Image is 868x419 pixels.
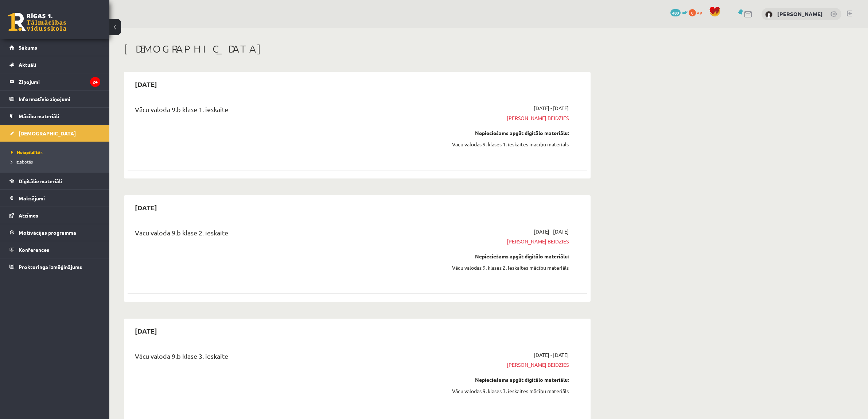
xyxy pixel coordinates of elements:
[431,253,569,260] div: Nepieciešams apgūt digitālo materiālu:
[19,246,49,253] span: Konferences
[777,10,823,18] a: [PERSON_NAME]
[19,212,38,219] span: Atzīmes
[19,113,59,119] span: Mācību materiāli
[9,39,100,56] a: Sākums
[431,264,569,272] div: Vācu valodas 9. klases 2. ieskaites mācību materiāls
[670,9,688,15] a: 480 mP
[135,351,420,365] div: Vācu valoda 9.b klase 3. ieskaite
[9,73,100,90] a: Ziņojumi24
[697,9,702,15] span: xp
[9,108,100,124] a: Mācību materiāli
[11,149,43,155] span: Neizpildītās
[431,376,569,384] div: Nepieciešams apgūt digitālo materiālu:
[11,159,33,165] span: Izlabotās
[689,9,705,15] a: 0 xp
[128,322,164,339] h2: [DATE]
[431,114,569,122] span: [PERSON_NAME] beidzies
[689,9,696,16] span: 0
[11,158,102,165] a: Izlabotās
[682,9,688,15] span: mP
[19,229,76,236] span: Motivācijas programma
[9,224,100,241] a: Motivācijas programma
[19,264,82,270] span: Proktoringa izmēģinājums
[9,258,100,275] a: Proktoringa izmēģinājums
[431,387,569,395] div: Vācu valodas 9. klases 3. ieskaites mācību materiāls
[9,190,100,207] a: Maksājumi
[431,361,569,369] span: [PERSON_NAME] beidzies
[19,190,100,207] legend: Maksājumi
[128,199,164,216] h2: [DATE]
[534,228,569,235] span: [DATE] - [DATE]
[534,351,569,359] span: [DATE] - [DATE]
[9,207,100,224] a: Atzīmes
[431,238,569,245] span: [PERSON_NAME] beidzies
[534,104,569,112] span: [DATE] - [DATE]
[19,73,100,90] legend: Ziņojumi
[431,141,569,148] div: Vācu valodas 9. klases 1. ieskaites mācību materiāls
[431,129,569,137] div: Nepieciešams apgūt digitālo materiālu:
[19,44,37,51] span: Sākums
[9,125,100,142] a: [DEMOGRAPHIC_DATA]
[9,241,100,258] a: Konferences
[8,13,66,31] a: Rīgas 1. Tālmācības vidusskola
[9,91,100,107] a: Informatīvie ziņojumi
[135,104,420,118] div: Vācu valoda 9.b klase 1. ieskaite
[765,11,772,18] img: Marks Daniels Legzdiņš
[19,178,62,184] span: Digitālie materiāli
[135,228,420,241] div: Vācu valoda 9.b klase 2. ieskaite
[9,56,100,73] a: Aktuāli
[11,149,102,155] a: Neizpildītās
[128,76,164,93] h2: [DATE]
[9,173,100,189] a: Digitālie materiāli
[19,61,36,68] span: Aktuāli
[90,77,100,87] i: 24
[19,130,76,137] span: [DEMOGRAPHIC_DATA]
[124,43,591,55] h1: [DEMOGRAPHIC_DATA]
[670,9,681,16] span: 480
[19,91,100,107] legend: Informatīvie ziņojumi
